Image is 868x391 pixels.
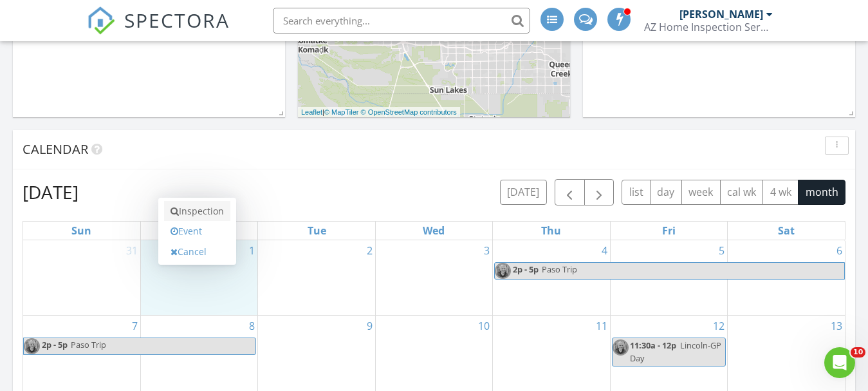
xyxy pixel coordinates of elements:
button: cal wk [720,180,764,205]
a: Saturday [775,222,797,240]
a: Event [164,221,230,242]
span: 2p - 5p [512,263,539,279]
td: Go to September 2, 2025 [258,240,375,316]
span: 11:30a - 12p [630,339,676,351]
a: Go to September 2, 2025 [364,240,375,261]
div: | [298,107,460,118]
a: Thursday [539,222,564,240]
a: Go to September 8, 2025 [246,316,257,336]
a: Go to September 4, 2025 [599,240,610,261]
a: Go to September 7, 2025 [129,316,140,336]
a: Sunday [69,222,94,240]
a: Go to September 1, 2025 [246,240,257,261]
span: Calendar [23,140,88,158]
span: Lincoln-GP Day [630,339,721,363]
button: Next month [584,179,614,205]
a: Go to August 31, 2025 [124,240,140,261]
a: Inspection [164,201,230,222]
span: 2p - 5p [41,338,68,354]
a: SPECTORA [87,17,230,44]
span: 10 [851,347,865,358]
a: Leaflet [301,108,322,116]
td: Go to September 1, 2025 [140,240,257,316]
a: Go to September 10, 2025 [476,316,492,336]
a: Go to September 12, 2025 [710,316,727,336]
td: Go to September 6, 2025 [728,240,845,316]
div: [PERSON_NAME] [679,8,763,21]
a: Cancel [164,242,230,262]
a: Wednesday [420,222,447,240]
td: Go to September 4, 2025 [493,240,610,316]
button: 4 wk [762,180,799,205]
button: month [798,180,845,205]
a: © OpenStreetMap contributors [361,108,457,116]
a: Go to September 6, 2025 [834,240,845,261]
a: Go to September 9, 2025 [364,316,375,336]
img: The Best Home Inspection Software - Spectora [87,6,115,35]
button: [DATE] [500,180,547,205]
span: SPECTORA [124,6,230,33]
div: AZ Home Inspection Services [644,21,773,33]
button: Previous month [555,179,585,205]
img: bob__headshot.jpg [613,339,629,356]
h2: [DATE] [23,179,78,205]
a: Go to September 5, 2025 [716,240,727,261]
span: Paso Trip [71,339,106,350]
a: Friday [660,222,678,240]
a: Go to September 3, 2025 [481,240,492,261]
a: Go to September 11, 2025 [593,316,610,336]
button: list [622,180,651,205]
button: week [681,180,721,205]
td: Go to September 3, 2025 [375,240,492,316]
a: Go to September 13, 2025 [828,316,845,336]
button: day [650,180,682,205]
a: Tuesday [305,222,329,240]
a: © MapTiler [324,108,359,116]
img: bob__headshot.jpg [24,338,40,354]
td: Go to August 31, 2025 [23,240,140,316]
iframe: Intercom live chat [824,347,855,378]
td: Go to September 5, 2025 [610,240,727,316]
span: Paso Trip [542,263,577,275]
img: bob__headshot.jpg [495,263,511,279]
input: Search everything... [273,8,530,33]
